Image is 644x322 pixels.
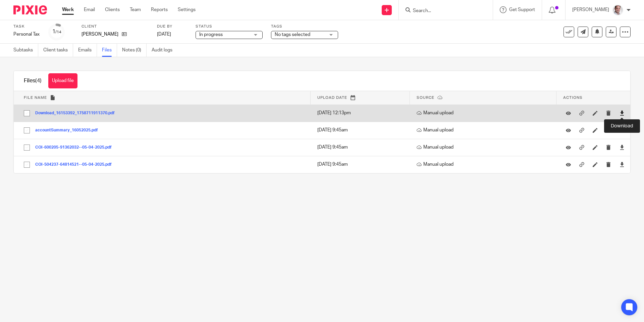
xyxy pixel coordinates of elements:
div: 1 [52,28,61,36]
p: [DATE] 9:45am [317,144,407,151]
label: Tags [271,24,338,29]
span: [DATE] [157,32,171,37]
button: Upload file [48,73,77,88]
span: No tags selected [275,32,310,37]
a: Team [130,6,141,13]
a: Client tasks [43,44,73,57]
span: File name [24,96,47,99]
p: [DATE] 9:45am [317,161,407,168]
p: [DATE] 12:13pm [317,110,407,116]
input: Select [20,158,33,171]
span: In progress [199,32,223,37]
button: Download_16153392_1758711911370.pdf [35,111,120,116]
button: accountSummary_16052025.pdf [35,128,103,133]
a: Download [620,144,625,151]
a: Download [620,110,625,116]
p: [DATE] 9:45am [317,127,407,133]
input: Search [412,8,473,14]
div: Personal Tax [13,31,40,38]
label: Client [82,24,149,29]
input: Select [20,107,33,120]
label: Due by [157,24,187,29]
a: Download [620,161,625,168]
a: Clients [105,6,120,13]
a: Download [620,127,625,133]
a: Files [102,44,117,57]
span: Actions [563,96,583,99]
label: Status [196,24,263,29]
a: Email [84,6,95,13]
input: Select [20,124,33,137]
button: COI-504237-64814521--05-04-2025.pdf [35,162,117,167]
h1: Files [24,77,42,84]
a: Work [62,6,74,13]
span: (4) [35,78,42,83]
img: Pixie [13,5,47,14]
button: COI-600205-91362032--05-04-2025.pdf [35,145,117,150]
a: Reports [151,6,168,13]
a: Notes (0) [122,44,147,57]
p: [PERSON_NAME] [572,6,609,13]
label: Task [13,24,40,29]
p: [PERSON_NAME] [82,31,118,38]
span: Get Support [509,7,535,12]
img: Munro%20Partners-3202.jpg [612,5,623,15]
p: Manual upload [417,144,553,151]
p: Manual upload [417,161,553,168]
a: Emails [78,44,97,57]
input: Select [20,141,33,154]
p: Manual upload [417,127,553,133]
span: Upload date [317,96,347,99]
a: Subtasks [13,44,38,57]
a: Audit logs [152,44,177,57]
small: /14 [55,30,61,34]
p: Manual upload [417,110,553,116]
a: Settings [178,6,196,13]
span: Source [417,96,434,99]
